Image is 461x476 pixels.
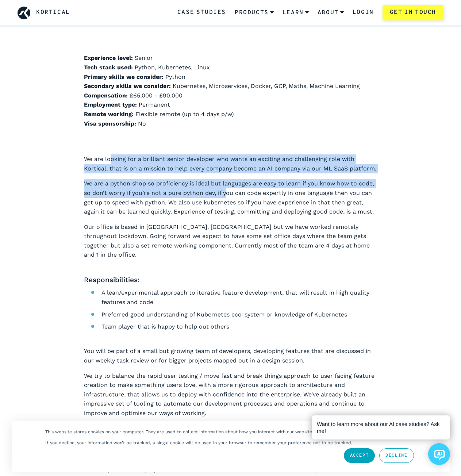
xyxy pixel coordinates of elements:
li: Permanent [84,100,377,110]
b: Compensation: [84,92,128,99]
b: Remote working: [84,111,134,118]
p: We try to balance the rapid user testing / move fast and break things approach to user facing fea... [84,371,377,418]
b: Primary skills we consider: [84,73,164,80]
p: This website stores cookies on your computer. They are used to collect information about how you ... [45,429,399,434]
a: Login [353,8,374,18]
a: Case Studies [177,8,226,18]
a: Learn [283,3,309,22]
li: Preferred good understanding of Kubernetes eco-system or knowledge of Kubernetes [101,310,377,319]
a: Get in touch [383,5,443,20]
a: Accept [344,448,375,463]
p: You will be part of a small but growing team of developers, developing features that are discusse... [84,346,377,365]
a: Products [235,3,274,22]
li: Python [84,72,377,82]
b: Visa sponsorship: [84,120,136,127]
li: Team player that is happy to help out others [101,322,377,331]
b: Secondary skills we consider: [84,82,171,89]
li: £65,000 - £90,000 [84,91,377,100]
a: About [318,3,344,22]
p: If you decline, your information won’t be tracked, a single cookie will be used in your browser t... [45,440,352,445]
p: We are a python shop so proficiency is ideal but languages are easy to learn if you know how to c... [84,179,377,216]
p: We are looking for a brilliant senior developer who wants an exciting and challenging role with K... [84,154,377,173]
p: Our office is based in [GEOGRAPHIC_DATA], [GEOGRAPHIC_DATA] but we have worked remotely throughou... [84,222,377,260]
a: Decline [379,448,414,463]
li: Senior [84,53,377,63]
li: Kubernetes, Microservices, Docker, GCP, Maths, Machine Learning [84,81,377,91]
li: A lean/experimental approach to iterative feature development, that will result in high quality f... [101,288,377,307]
a: Kortical [36,8,70,18]
h4: Responsibilities: [84,275,377,285]
li: No [84,119,377,128]
li: Python, Kubernetes, Linux [84,63,377,72]
li: Flexible remote (up to 4 days p/w) [84,110,377,119]
b: Employment type: [84,101,137,108]
b: Tech stack used: [84,64,133,71]
b: Experience level: [84,54,133,61]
